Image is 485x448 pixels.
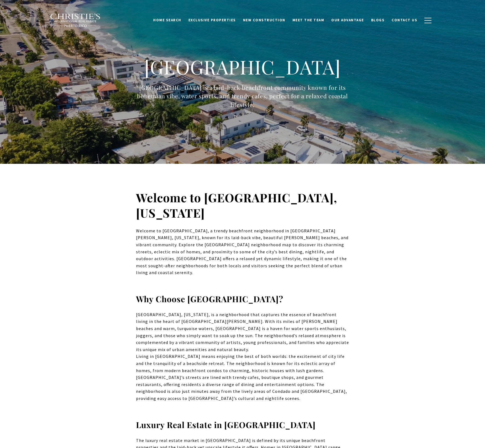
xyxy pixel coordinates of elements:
[243,18,285,22] span: New Construction
[289,15,328,25] a: Meet the Team
[136,419,316,430] strong: Luxury Real Estate in [GEOGRAPHIC_DATA]
[136,189,337,221] strong: Welcome to [GEOGRAPHIC_DATA], [US_STATE]
[331,18,364,22] span: Our Advantage
[188,18,236,22] span: Exclusive Properties
[239,15,289,25] a: New Construction
[136,353,349,402] p: Living in [GEOGRAPHIC_DATA] means enjoying the best of both worlds: the excitement of city life a...
[368,15,388,25] a: Blogs
[136,311,349,353] p: [GEOGRAPHIC_DATA], [US_STATE], is a neighborhood that captures the essence of beachfront living i...
[150,15,185,25] a: Home Search
[392,18,417,22] span: Contact Us
[136,227,349,276] p: Welcome to [GEOGRAPHIC_DATA], a trendy beachfront neighborhood in [GEOGRAPHIC_DATA][PERSON_NAME],...
[125,83,360,109] div: [GEOGRAPHIC_DATA] is a laid-back beachfront community known for its bohemian vibe, water sports, ...
[125,55,360,79] h1: [GEOGRAPHIC_DATA]
[50,13,101,28] img: Christie's International Real Estate black text logo
[185,15,239,25] a: Exclusive Properties
[136,293,283,304] strong: Why Choose [GEOGRAPHIC_DATA]?
[371,18,385,22] span: Blogs
[328,15,368,25] a: Our Advantage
